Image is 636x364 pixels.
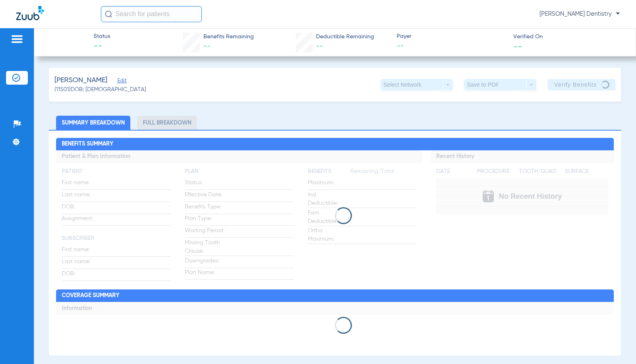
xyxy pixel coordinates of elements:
h2: Benefits Summary [56,138,614,151]
span: [PERSON_NAME] [54,75,107,85]
span: -- [94,41,110,52]
span: [PERSON_NAME] Dentistry [540,10,620,18]
span: -- [397,41,506,51]
img: hamburger-icon [10,34,23,44]
img: Zuub Logo [16,6,44,20]
span: Verified On [513,33,623,41]
span: Payer [397,32,506,41]
input: Search for patients [101,6,202,22]
span: -- [513,42,522,50]
span: Benefits Remaining [203,33,254,41]
span: Deductible Remaining [316,33,374,41]
span: -- [203,43,211,50]
img: Search Icon [105,10,112,18]
li: Full Breakdown [137,116,197,130]
span: -- [316,43,323,50]
li: Summary Breakdown [56,116,130,130]
span: Status [94,32,110,41]
span: (11501) DOB: [DEMOGRAPHIC_DATA] [54,85,146,94]
span: Edit [117,78,125,85]
iframe: Chat Widget [596,325,636,364]
h2: Coverage Summary [56,289,614,302]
